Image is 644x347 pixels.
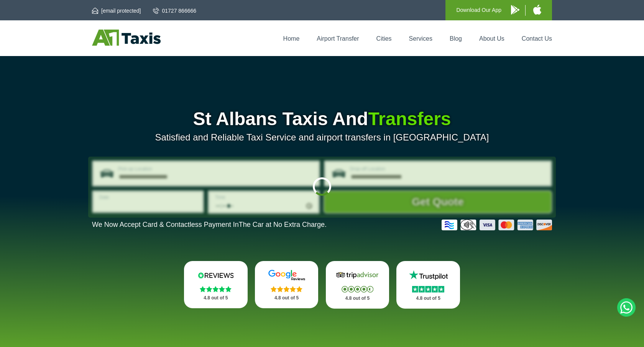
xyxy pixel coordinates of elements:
[442,220,552,230] img: Credit And Debit Cards
[200,286,232,292] img: Stars
[192,293,239,303] p: 4.8 out of 5
[409,35,432,42] a: Services
[92,7,141,15] a: [email protected]
[326,261,389,309] a: Tripadvisor Stars 4.8 out of 5
[479,35,504,42] a: About Us
[193,269,239,281] img: Reviews.io
[317,35,359,42] a: Airport Transfer
[153,7,197,15] a: 01727 866666
[101,8,141,14] span: [email protected]
[92,30,161,46] img: A1 Taxis St Albans LTD
[264,269,310,281] img: Google
[283,35,300,42] a: Home
[405,294,452,303] p: 4.8 out of 5
[511,5,519,15] img: A1 Taxis Android App
[263,293,310,303] p: 4.8 out of 5
[405,269,451,281] img: Trustpilot
[533,5,541,15] img: A1 Taxis iPhone App
[396,261,460,309] a: Trustpilot Stars 4.8 out of 5
[184,261,248,308] a: Reviews.io Stars 4.8 out of 5
[239,221,327,228] span: The Car at No Extra Charge.
[450,35,462,42] a: Blog
[376,35,392,42] a: Cities
[334,269,380,281] img: Tripadvisor
[342,286,373,292] img: Stars
[456,5,501,15] p: Download Our App
[412,286,444,292] img: Stars
[271,286,302,292] img: Stars
[255,261,319,308] a: Google Stars 4.8 out of 5
[92,132,552,143] p: Satisfied and Reliable Taxi Service and airport transfers in [GEOGRAPHIC_DATA]
[522,35,552,42] a: Contact Us
[92,110,552,128] h1: St Albans Taxis And
[92,221,327,229] p: We Now Accept Card & Contactless Payment In
[368,109,451,129] span: Transfers
[334,294,381,303] p: 4.8 out of 5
